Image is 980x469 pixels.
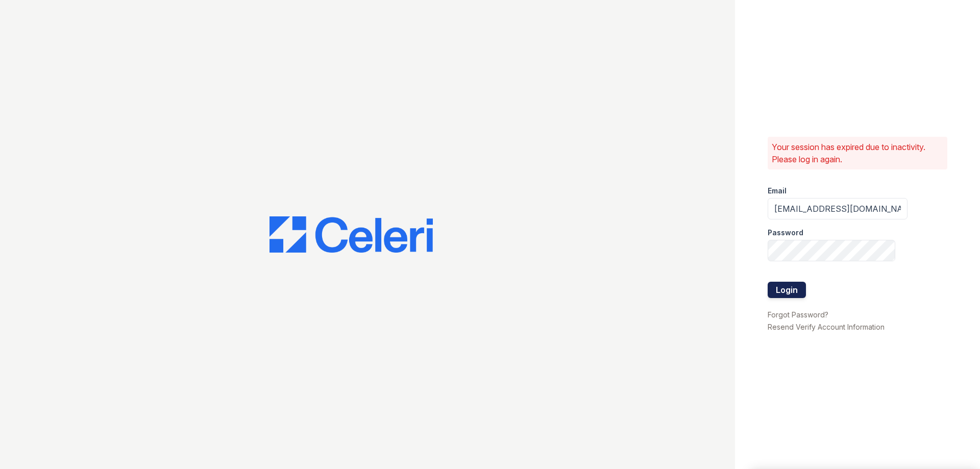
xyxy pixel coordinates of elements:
[768,186,787,196] label: Email
[768,228,803,238] label: Password
[772,141,943,165] p: Your session has expired due to inactivity. Please log in again.
[768,310,828,319] a: Forgot Password?
[768,282,806,298] button: Login
[768,323,885,331] a: Resend Verify Account Information
[269,216,433,253] img: CE_Logo_Blue-a8612792a0a2168367f1c8372b55b34899dd931a85d93a1a3d3e32e68fde9ad4.png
